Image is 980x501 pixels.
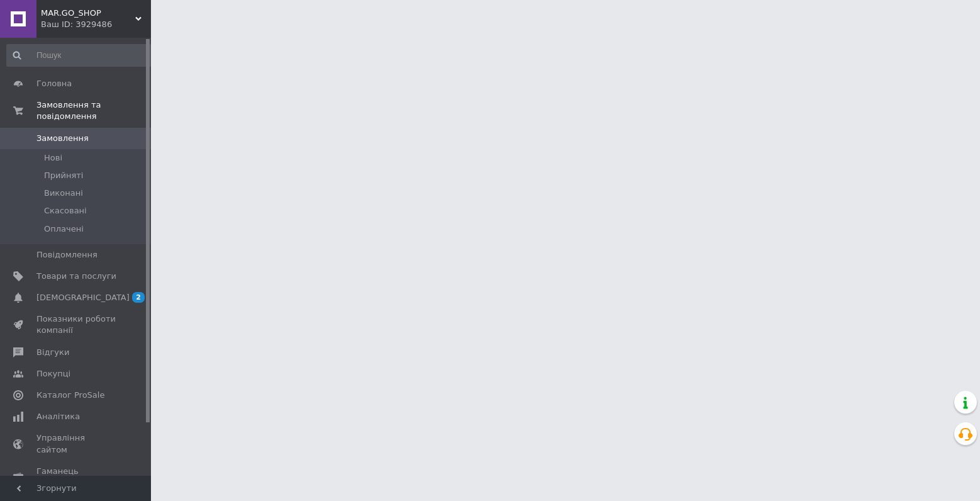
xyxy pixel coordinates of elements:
span: Аналітика [36,411,80,422]
span: Прийняті [44,170,83,181]
span: 2 [132,292,145,303]
span: Товари та послуги [36,271,116,282]
span: Замовлення та повідомлення [36,99,151,122]
span: Виконані [44,188,83,199]
span: Оплачені [44,223,84,235]
span: Показники роботи компанії [36,313,116,336]
span: [DEMOGRAPHIC_DATA] [36,292,130,303]
span: Управління сайтом [36,432,116,455]
span: Замовлення [36,133,89,144]
span: Каталог ProSale [36,390,104,401]
div: Ваш ID: 3929486 [41,19,151,30]
input: Пошук [6,44,153,67]
span: Нові [44,152,62,164]
span: MAR.GO_SHOP [41,8,135,19]
span: Повідомлення [36,249,97,261]
span: Гаманець компанії [36,466,116,488]
span: Покупці [36,368,70,380]
span: Головна [36,78,72,89]
span: Відгуки [36,347,69,358]
span: Скасовані [44,205,87,217]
